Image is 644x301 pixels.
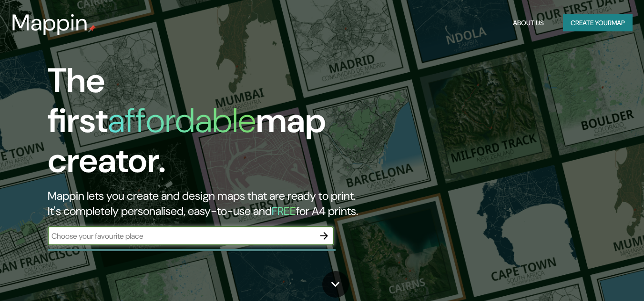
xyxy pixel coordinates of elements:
[88,25,96,32] img: mappin-pin
[509,14,548,32] button: About Us
[272,204,296,218] h5: FREE
[48,231,315,242] input: Choose your favourite place
[48,188,370,219] h2: Mappin lets you create and design maps that are ready to print. It's completely personalised, eas...
[563,14,633,32] button: Create yourmap
[48,61,370,188] h1: The first map creator.
[108,98,256,143] h1: affordable
[11,10,88,36] h3: Mappin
